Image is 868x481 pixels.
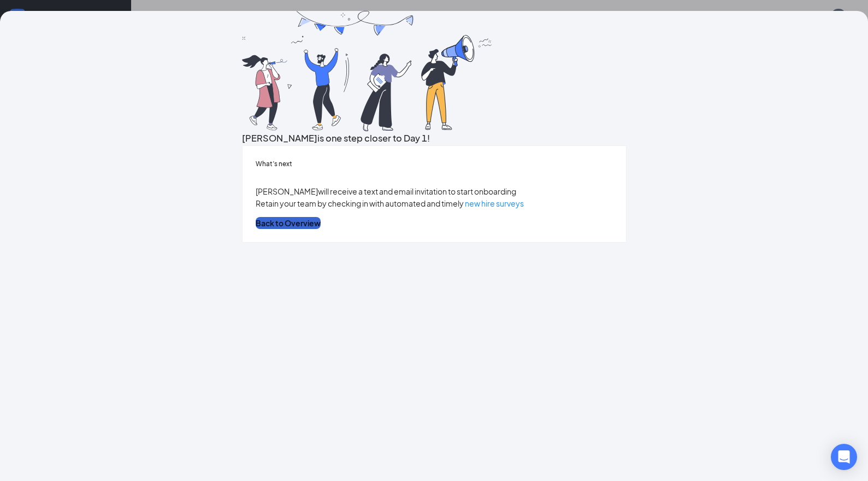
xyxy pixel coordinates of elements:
[465,198,524,208] a: new hire surveys
[256,185,613,197] p: [PERSON_NAME] will receive a text and email invitation to start onboarding
[256,197,613,209] p: Retain your team by checking in with automated and timely
[242,131,627,145] h3: [PERSON_NAME] is one step closer to Day 1!
[256,159,613,169] h5: What’s next
[831,444,857,470] div: Open Intercom Messenger
[242,11,493,131] img: you are all set
[256,217,321,229] button: Back to Overview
